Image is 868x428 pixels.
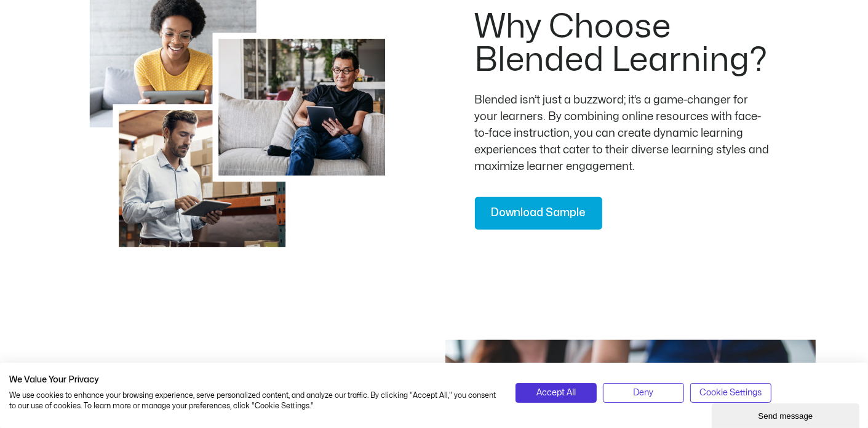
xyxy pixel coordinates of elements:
button: Deny all cookies [603,383,684,403]
span: Deny [634,386,654,400]
a: Download Sample [475,197,602,230]
button: Accept all cookies [516,383,597,403]
iframe: chat widget [712,401,862,428]
button: Adjust cookie preferences [690,383,771,403]
p: Blended isn’t just a buzzword; it’s a game-changer for your learners. By combining online resourc... [475,92,770,175]
p: We use cookies to enhance your browsing experience, serve personalized content, and analyze our t... [9,390,497,411]
h2: Why Choose Blended Learning? [475,10,786,77]
h2: We Value Your Privacy [9,374,497,386]
span: Download Sample [491,204,586,222]
span: Accept All [536,386,576,400]
span: Cookie Settings [700,386,762,400]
